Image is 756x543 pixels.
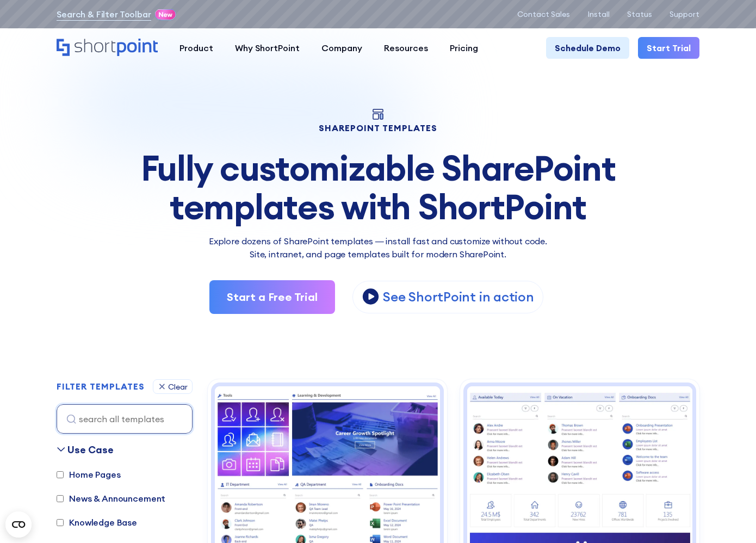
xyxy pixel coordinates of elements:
[57,495,64,502] input: News & Announcement
[57,471,64,478] input: Home Pages
[670,10,699,18] a: Support
[383,288,534,305] p: See ShortPoint in action
[57,382,144,392] h2: FILTER TEMPLATES
[311,37,373,59] a: Company
[321,41,362,54] div: Company
[57,8,151,21] a: Search & Filter Toolbar
[169,37,224,59] a: Product
[546,37,629,59] a: Schedule Demo
[168,383,188,391] div: Clear
[57,468,120,481] label: Home Pages
[235,41,300,54] div: Why ShortPoint
[702,491,756,543] iframe: Chat Widget
[179,41,213,54] div: Product
[627,10,652,18] a: Status
[384,41,428,54] div: Resources
[209,280,335,314] a: Start a Free Trial
[57,404,193,434] input: search all templates
[587,10,610,18] a: Install
[638,37,699,59] a: Start Trial
[57,235,699,261] p: Explore dozens of SharePoint templates — install fast and customize without code. Site, intranet,...
[352,281,543,313] a: open lightbox
[450,41,478,54] div: Pricing
[5,511,32,538] button: Open CMP widget
[57,519,64,526] input: Knowledge Base
[57,149,699,226] div: Fully customizable SharePoint templates with ShortPoint
[224,37,311,59] a: Why ShortPoint
[67,442,114,457] div: Use Case
[57,39,158,57] a: Home
[439,37,489,59] a: Pricing
[517,10,570,18] a: Contact Sales
[57,124,699,132] h1: SHAREPOINT TEMPLATES
[57,516,137,529] label: Knowledge Base
[373,37,439,59] a: Resources
[57,492,165,505] label: News & Announcement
